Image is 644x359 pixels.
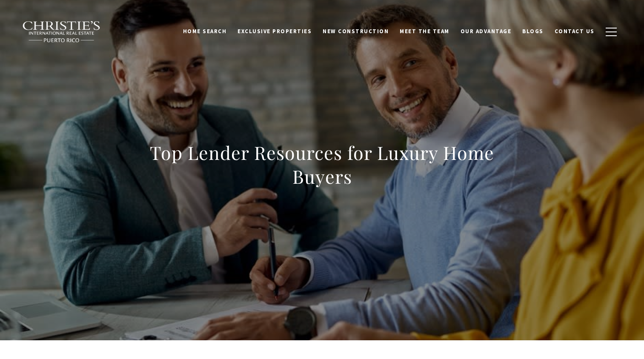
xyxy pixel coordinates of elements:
img: Christie's International Real Estate black text logo [22,21,101,43]
a: Home Search [177,23,232,40]
a: Blogs [517,23,549,40]
h1: Top Lender Resources for Luxury Home Buyers [135,141,510,188]
span: Blogs [522,28,544,35]
span: New Construction [323,28,389,35]
span: Exclusive Properties [238,28,312,35]
span: Our Advantage [461,28,512,35]
a: Our Advantage [455,23,517,40]
a: Exclusive Properties [232,23,317,40]
a: New Construction [317,23,394,40]
span: Contact Us [555,28,595,35]
a: Meet the Team [394,23,455,40]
